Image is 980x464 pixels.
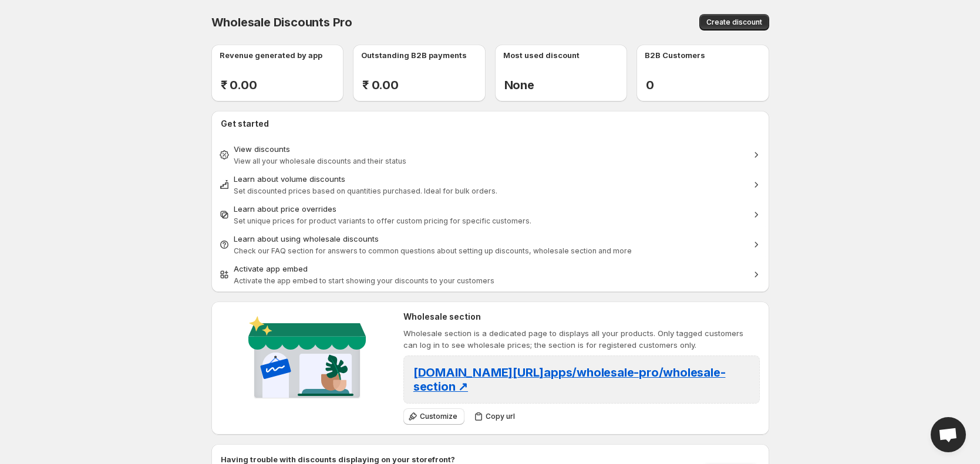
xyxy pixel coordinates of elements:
[234,216,531,225] span: Set unique prices for product variants to offer custom pricing for specific customers.
[211,15,352,29] span: Wholesale Discounts Pro
[362,78,486,92] h2: ₹ 0.00
[234,233,747,245] div: Learn about using wholesale discounts
[220,49,322,61] p: Revenue generated by app
[413,365,726,394] span: [DOMAIN_NAME][URL] apps/wholesale-pro/wholesale-section ↗
[931,417,966,452] div: Open chat
[221,78,344,92] h2: ₹ 0.00
[403,327,760,351] p: Wholesale section is a dedicated page to displays all your products. Only tagged customers can lo...
[361,49,467,61] p: Outstanding B2B payments
[413,369,726,392] a: [DOMAIN_NAME][URL]apps/wholesale-pro/wholesale-section ↗
[234,276,494,285] span: Activate the app embed to start showing your discounts to your customers
[234,143,747,155] div: View discounts
[221,118,760,130] h2: Get started
[234,187,497,195] span: Set discounted prices based on quantities purchased. Ideal for bulk orders.
[699,14,769,31] button: Create discount
[706,18,762,27] span: Create discount
[234,246,632,255] span: Check our FAQ section for answers to common questions about setting up discounts, wholesale secti...
[244,311,371,408] img: Wholesale section
[645,49,705,61] p: B2B Customers
[403,408,464,425] button: Customize
[503,49,580,61] p: Most used discount
[646,78,769,92] h2: 0
[420,412,457,421] span: Customize
[486,412,515,421] span: Copy url
[403,311,760,323] h2: Wholesale section
[504,78,628,92] h2: None
[234,173,747,185] div: Learn about volume discounts
[234,263,747,275] div: Activate app embed
[234,157,406,165] span: View all your wholesale discounts and their status
[469,408,522,425] button: Copy url
[234,203,747,215] div: Learn about price overrides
